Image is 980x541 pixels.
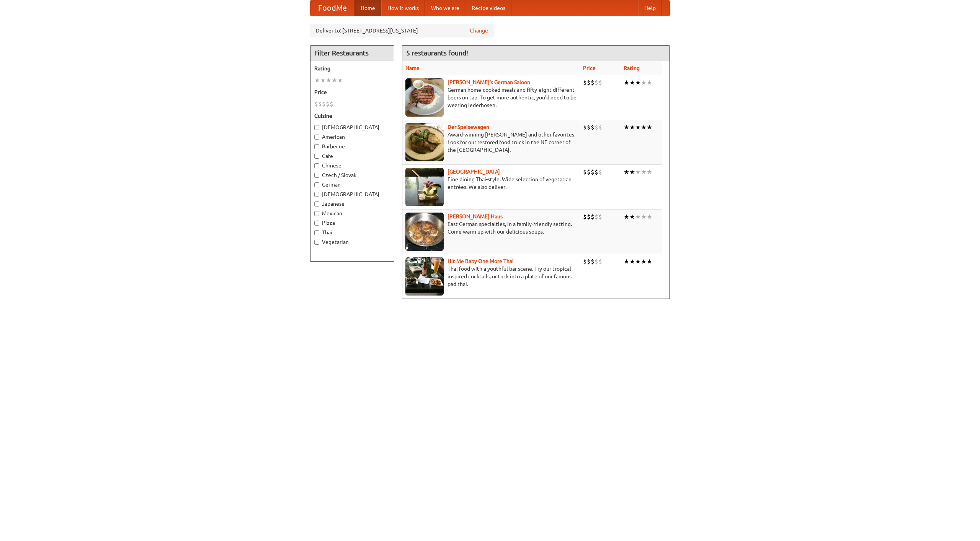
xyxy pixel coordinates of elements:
li: $ [598,78,602,87]
li: $ [591,257,595,266]
a: Recipe videos [465,0,511,16]
input: Pizza [314,221,319,226]
li: $ [595,257,598,266]
label: Pizza [314,219,390,227]
li: $ [595,123,598,132]
input: [DEMOGRAPHIC_DATA] [314,125,319,130]
li: ★ [641,78,647,87]
li: $ [587,257,591,266]
a: Change [470,27,488,34]
li: $ [595,213,598,221]
li: $ [318,100,322,108]
a: FoodMe [310,0,354,16]
li: ★ [624,78,629,87]
input: American [314,135,319,140]
p: Thai food with a youthful bar scene. Try our tropical inspired cocktails, or tuck into a plate of... [405,265,577,288]
h5: Cuisine [314,112,390,120]
li: $ [598,123,602,132]
li: ★ [635,123,641,132]
li: ★ [641,257,647,266]
li: ★ [629,168,635,176]
a: Help [638,0,662,16]
li: $ [595,78,598,87]
label: Cafe [314,152,390,160]
a: Price [583,65,596,71]
img: kohlhaus.jpg [405,213,444,251]
li: ★ [624,123,629,132]
li: ★ [647,213,652,221]
li: ★ [320,76,326,84]
li: ★ [647,168,652,176]
li: ★ [641,123,647,132]
label: [DEMOGRAPHIC_DATA] [314,123,390,131]
a: [PERSON_NAME]'s German Saloon [448,79,530,85]
p: Award-winning [PERSON_NAME] and other favorites. Look for our restored food truck in the NE corne... [405,131,577,154]
li: $ [583,213,587,221]
label: Chinese [314,162,390,169]
li: ★ [629,123,635,132]
li: $ [583,168,587,176]
p: German home-cooked meals and fifty-eight different beers on tap. To get more authentic, you'd nee... [405,86,577,109]
label: Thai [314,229,390,236]
li: $ [583,78,587,87]
label: Czech / Slovak [314,171,390,179]
h5: Price [314,88,390,96]
li: $ [591,213,595,221]
li: $ [322,100,326,108]
input: Barbecue [314,144,319,149]
img: satay.jpg [405,168,444,206]
input: Thai [314,230,319,235]
li: ★ [635,257,641,266]
li: ★ [624,213,629,221]
ng-pluralize: 5 restaurants found! [406,49,468,57]
h5: Rating [314,65,390,72]
label: Vegetarian [314,238,390,246]
img: speisewagen.jpg [405,123,444,161]
li: $ [587,123,591,132]
p: East German specialties, in a family-friendly setting. Come warm up with our delicious soups. [405,220,577,236]
label: Mexican [314,210,390,217]
li: ★ [641,168,647,176]
li: $ [595,168,598,176]
li: $ [598,257,602,266]
li: ★ [647,123,652,132]
a: Who we are [425,0,465,16]
input: Vegetarian [314,240,319,245]
li: $ [330,100,333,108]
li: $ [598,168,602,176]
input: Cafe [314,154,319,159]
a: Hit Me Baby One More Thai [448,258,514,264]
li: $ [314,100,318,108]
h4: Filter Restaurants [310,45,394,61]
li: $ [598,213,602,221]
li: $ [587,78,591,87]
a: [PERSON_NAME] Haus [448,213,503,219]
li: ★ [635,168,641,176]
li: ★ [635,78,641,87]
li: ★ [314,76,320,84]
label: Barbecue [314,143,390,150]
li: ★ [641,213,647,221]
label: German [314,181,390,188]
li: ★ [647,78,652,87]
li: ★ [332,76,337,84]
li: ★ [326,76,332,84]
li: $ [583,123,587,132]
input: [DEMOGRAPHIC_DATA] [314,192,319,197]
li: $ [587,168,591,176]
a: How it works [381,0,425,16]
input: Japanese [314,201,319,206]
img: esthers.jpg [405,78,444,117]
li: ★ [635,213,641,221]
li: ★ [629,213,635,221]
li: $ [587,213,591,221]
a: [GEOGRAPHIC_DATA] [448,169,500,175]
li: $ [591,78,595,87]
li: $ [583,257,587,266]
li: ★ [624,168,629,176]
input: German [314,182,319,187]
